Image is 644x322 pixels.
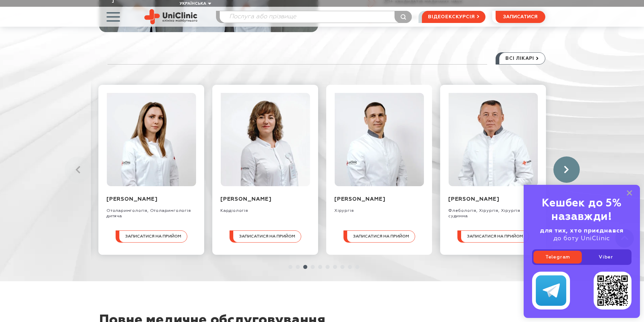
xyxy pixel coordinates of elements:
[503,15,538,19] span: записатися
[467,234,523,239] span: записатися на прийом
[115,230,187,243] button: записатися на прийом
[422,11,485,23] a: відеоекскурсія
[334,197,385,202] a: [PERSON_NAME]
[144,9,197,24] img: Uniclinic
[448,203,538,219] div: Флебологія, Хірургія, Хірургія судинна
[220,197,271,202] a: [PERSON_NAME]
[334,93,424,186] img: Кравченко Роман Васильович
[448,93,538,186] img: Рязанов Дмитро Юрійович
[353,234,409,239] span: записатися на прийом
[229,230,301,243] button: записатися на прийом
[532,197,631,224] div: Кешбек до 5% назавжди!
[125,234,181,239] span: записатися на прийом
[106,203,196,219] div: Отоларингологія, Отоларингологія дитяча
[582,251,630,264] a: Viber
[540,228,624,234] b: для тих, хто приєднався
[220,11,412,23] input: Послуга або прізвище
[180,2,206,6] span: Українська
[428,11,475,23] span: відеоекскурсія
[220,93,310,186] img: Назарова Інна Леонідівна
[457,230,529,243] button: записатися на прийом
[106,93,196,186] img: Бойко Олександра Юріївна
[178,1,211,6] button: Українська
[533,251,582,264] a: Telegram
[106,137,196,142] a: Бойко Олександра Юріївна
[532,227,631,243] div: до боту UniClinic
[239,234,295,239] span: записатися на прийом
[106,197,157,202] a: [PERSON_NAME]
[334,203,424,214] div: Хірургія
[496,52,545,65] a: всі лікарі
[448,137,538,142] a: Рязанов Дмитро Юрійович
[448,197,499,202] a: [PERSON_NAME]
[220,203,310,214] div: Кардіологія
[334,137,424,142] a: Кравченко Роман Васильович
[496,11,545,23] button: записатися
[343,230,415,243] button: записатися на прийом
[505,53,534,64] span: всі лікарі
[220,137,310,142] a: Назарова Інна Леонідівна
